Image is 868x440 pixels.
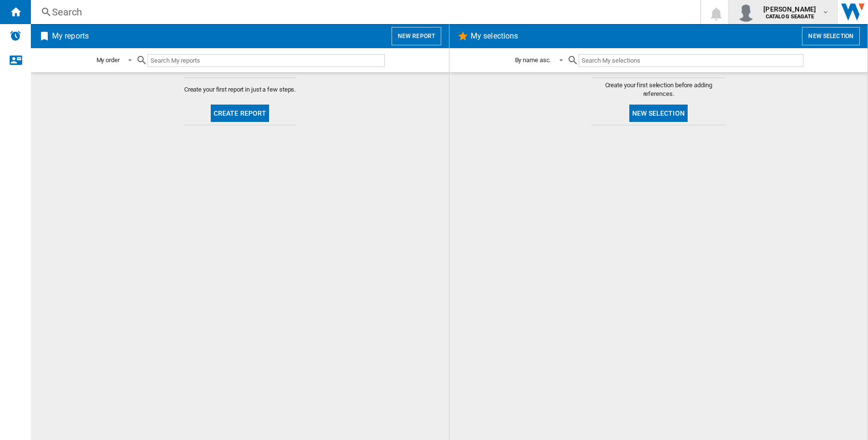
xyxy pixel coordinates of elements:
input: Search My reports [148,54,385,67]
input: Search My selections [579,54,803,67]
span: Create your first report in just a few steps. [184,85,296,94]
h2: My selections [469,27,520,45]
h2: My reports [50,27,91,45]
span: Create your first selection before adding references. [591,81,726,98]
b: CATALOG SEAGATE [766,13,814,20]
img: alerts-logo.svg [10,30,21,41]
button: New selection [802,27,860,45]
div: My order [96,56,120,64]
button: Create report [211,105,270,122]
div: Search [52,5,675,19]
button: New report [392,27,441,45]
span: [PERSON_NAME] [763,4,816,14]
img: profile.jpg [736,2,756,22]
button: New selection [629,105,688,122]
div: By name asc. [515,56,551,64]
